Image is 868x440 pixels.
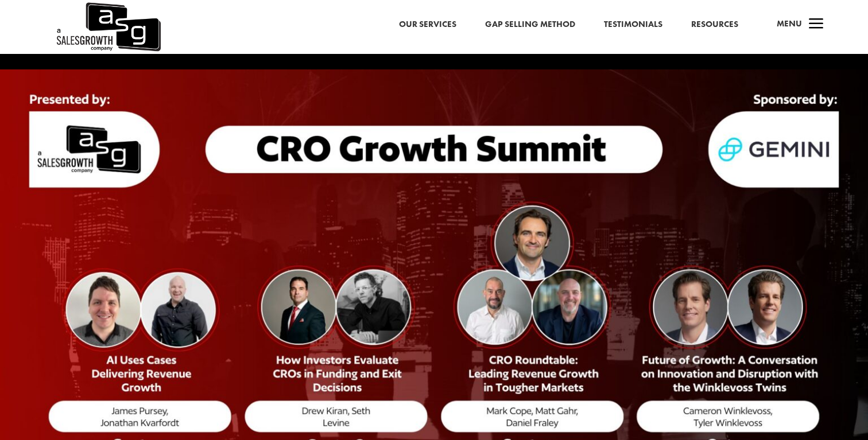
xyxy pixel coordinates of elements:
[604,17,662,32] a: Testimonials
[691,17,738,32] a: Resources
[805,13,828,36] span: a
[399,17,456,32] a: Our Services
[777,18,802,29] span: Menu
[485,17,575,32] a: Gap Selling Method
